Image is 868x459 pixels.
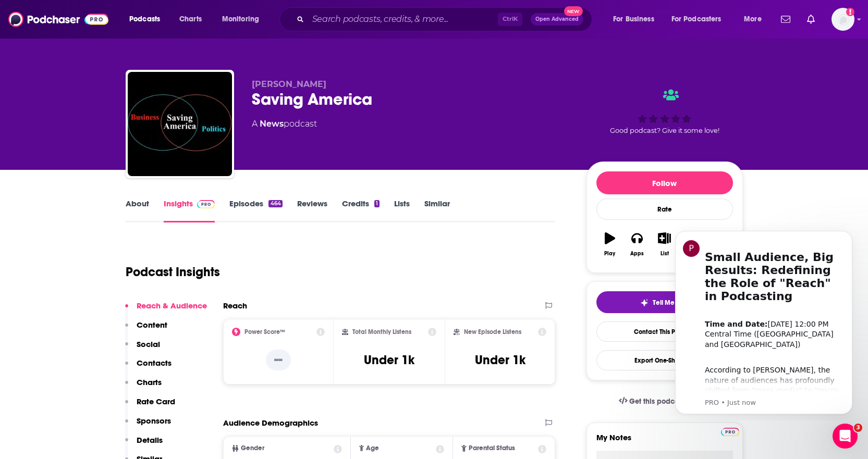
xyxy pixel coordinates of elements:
button: Open AdvancedNew [531,13,583,26]
span: New [564,6,583,16]
div: Play [604,251,615,257]
button: List [651,226,678,263]
div: A podcast [252,118,317,130]
a: About [126,199,149,222]
button: Apps [624,226,651,263]
p: Details [137,435,163,445]
span: Parental Status [469,445,515,452]
span: Podcasts [129,12,160,27]
button: open menu [606,11,667,28]
div: Rate [596,199,733,220]
a: Show notifications dropdown [803,10,819,28]
button: Sponsors [125,416,171,435]
a: Lists [394,199,410,222]
a: Reviews [297,199,327,222]
div: 1 [374,200,380,207]
button: Contacts [125,358,172,377]
h2: Total Monthly Listens [352,328,411,336]
span: Tell Me Why [653,299,689,307]
p: Social [137,339,160,349]
button: open menu [665,11,737,28]
button: Details [125,435,163,454]
p: Reach & Audience [137,301,207,311]
span: Logged in as psamuelson01 [832,8,854,31]
h2: New Episode Listens [464,328,521,336]
span: Monitoring [222,12,259,27]
div: Good podcast? Give it some love! [586,79,743,144]
span: Charts [179,12,202,27]
input: Search podcasts, credits, & more... [308,11,498,28]
button: Show profile menu [832,8,854,31]
label: My Notes [596,432,733,451]
h2: Reach [223,301,247,311]
button: tell me why sparkleTell Me Why [596,291,733,313]
a: Similar [424,199,450,222]
span: Get this podcast via API [629,397,710,406]
div: Apps [630,251,644,257]
a: News [260,119,284,129]
div: 464 [268,200,282,207]
span: Open Advanced [535,17,579,22]
img: tell me why sparkle [640,299,649,307]
h1: Podcast Insights [126,264,220,280]
button: Play [596,226,624,263]
div: Search podcasts, credits, & more... [289,7,602,31]
a: Get this podcast via API [610,389,719,414]
button: Follow [596,171,733,194]
button: Reach & Audience [125,301,207,320]
span: Good podcast? Give it some love! [610,127,719,134]
img: Podchaser - Follow, Share and Rate Podcasts [8,9,108,29]
span: For Podcasters [671,12,722,27]
img: Podchaser Pro [197,200,215,208]
p: Charts [137,377,162,387]
span: Gender [241,445,264,452]
svg: Add a profile image [846,8,854,16]
p: Sponsors [137,416,171,426]
a: Charts [173,11,208,28]
h2: Audience Demographics [223,418,318,428]
span: Ctrl K [498,13,522,26]
button: open menu [215,11,273,28]
button: Social [125,339,160,358]
span: Age [366,445,379,452]
button: Charts [125,377,162,396]
p: Content [137,320,167,330]
a: Show notifications dropdown [777,10,794,28]
a: InsightsPodchaser Pro [164,199,215,222]
p: -- [266,350,291,370]
p: Rate Card [137,396,175,406]
span: More [744,12,762,27]
a: Credits1 [342,199,380,222]
button: Export One-Sheet [596,350,733,370]
span: For Business [613,12,654,27]
img: User Profile [832,8,854,31]
h3: Under 1k [475,352,525,368]
button: Rate Card [125,396,175,416]
a: Episodes464 [229,199,282,222]
img: Saving America [128,72,232,176]
p: Contacts [137,358,172,368]
h3: Under 1k [364,352,414,368]
h2: Power Score™ [244,328,285,336]
button: open menu [122,11,174,28]
iframe: Intercom live chat [833,424,858,449]
button: Content [125,320,167,339]
iframe: Intercom notifications message [659,221,868,420]
img: Podchaser Pro [721,428,739,436]
span: [PERSON_NAME] [252,79,326,89]
a: Contact This Podcast [596,321,733,342]
a: Pro website [721,426,739,436]
button: open menu [737,11,775,28]
span: 3 [854,424,862,432]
